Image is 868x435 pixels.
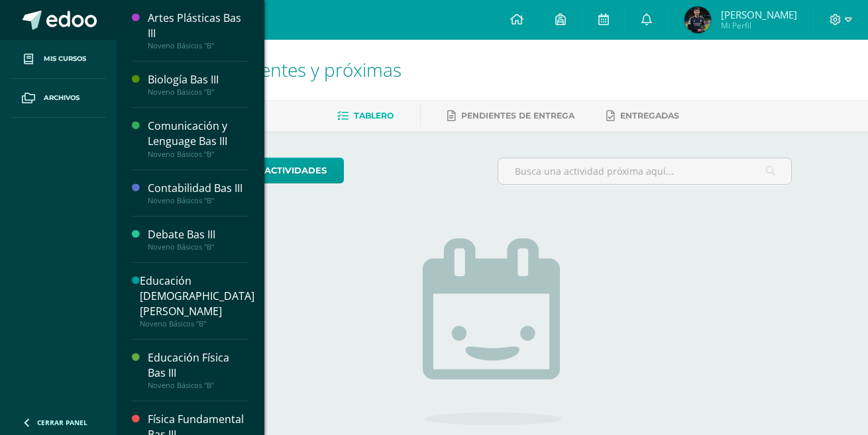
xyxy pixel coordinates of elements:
[148,72,248,97] a: Biología Bas IIINoveno Básicos "B"
[354,111,394,121] span: Tablero
[148,119,248,149] div: Comunicación y Lenguage Bas III
[461,111,574,121] span: Pendientes de entrega
[133,57,402,82] span: Actividades recientes y próximas
[148,119,248,158] a: Comunicación y Lenguage Bas IIINoveno Básicos "B"
[337,105,394,126] a: Tablero
[148,87,248,97] div: Noveno Básicos "B"
[140,273,254,328] a: Educación [DEMOGRAPHIC_DATA][PERSON_NAME]Noveno Básicos "B"
[148,11,248,41] div: Artes Plásticas Bas III
[148,72,248,87] div: Biología Bas III
[193,158,344,183] a: todas las Actividades
[148,181,248,196] div: Contabilidad Bas III
[148,350,248,381] div: Educación Física Bas III
[148,381,248,390] div: Noveno Básicos "B"
[606,105,679,126] a: Entregadas
[140,273,254,319] div: Educación [DEMOGRAPHIC_DATA][PERSON_NAME]
[148,181,248,205] a: Contabilidad Bas IIINoveno Básicos "B"
[148,41,248,50] div: Noveno Básicos "B"
[148,350,248,390] a: Educación Física Bas IIINoveno Básicos "B"
[11,79,106,118] a: Archivos
[684,7,711,33] img: a65422c92628302c9dd10201bcb39319.png
[447,105,574,126] a: Pendientes de entrega
[620,111,679,121] span: Entregadas
[148,150,248,159] div: Noveno Básicos "B"
[44,93,80,103] span: Archivos
[37,418,87,427] span: Cerrar panel
[498,158,792,184] input: Busca una actividad próxima aquí...
[148,227,248,252] a: Debate Bas IIINoveno Básicos "B"
[721,20,797,31] span: Mi Perfil
[148,242,248,252] div: Noveno Básicos "B"
[148,11,248,50] a: Artes Plásticas Bas IIINoveno Básicos "B"
[148,227,248,242] div: Debate Bas III
[721,8,797,21] span: [PERSON_NAME]
[423,238,562,425] img: no_activities.png
[44,54,86,64] span: Mis cursos
[140,319,254,328] div: Noveno Básicos "B"
[11,40,106,79] a: Mis cursos
[148,196,248,205] div: Noveno Básicos "B"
